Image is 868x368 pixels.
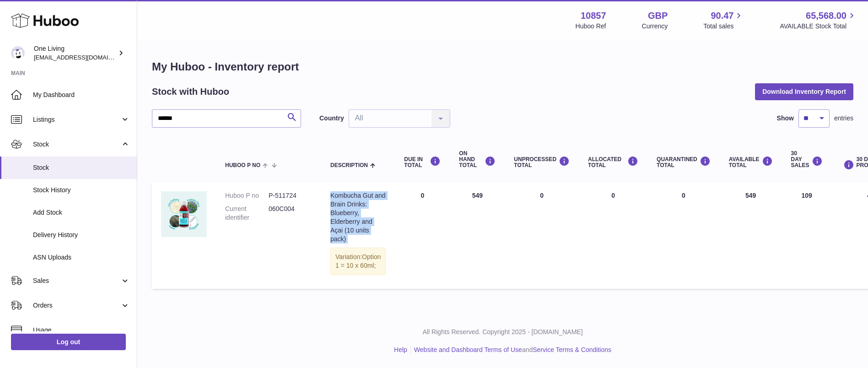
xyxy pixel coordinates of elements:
span: Huboo P no [225,162,260,168]
td: 549 [450,182,505,289]
span: Total sales [703,22,744,31]
span: Usage [33,326,130,335]
span: Description [330,162,368,168]
a: 90.47 Total sales [703,10,744,31]
span: [EMAIL_ADDRESS][DOMAIN_NAME] [34,54,135,61]
div: Kombucha Gut and Brain Drinks: Blueberry, Elderberry and Açai (10 units pack) [330,191,386,243]
a: Website and Dashboard Terms of Use [414,346,522,353]
div: QUARANTINED Total [657,156,711,168]
div: Currency [642,22,668,31]
div: One Living [34,44,116,62]
div: ALLOCATED Total [588,156,638,168]
div: DUE IN TOTAL [404,156,441,168]
dd: 060C004 [269,205,312,222]
dt: Huboo P no [225,191,269,200]
span: My Dashboard [33,91,130,99]
div: Huboo Ref [576,22,606,31]
dt: Current identifier [225,205,269,222]
span: 90.47 [711,10,733,22]
dd: P-511724 [269,191,312,200]
img: product image [161,191,207,237]
span: Stock History [33,186,130,195]
label: Show [777,114,794,123]
a: Help [394,346,407,353]
span: Stock [33,163,130,172]
li: and [411,346,611,354]
div: 30 DAY SALES [791,151,823,169]
span: Delivery History [33,231,130,239]
td: 109 [782,182,832,289]
div: UNPROCESSED Total [514,156,570,168]
img: internalAdmin-10857@internal.huboo.com [11,46,25,60]
h1: My Huboo - Inventory report [152,60,853,74]
strong: 10857 [581,10,606,22]
div: Variation: [330,248,386,275]
span: AVAILABLE Stock Total [780,22,857,31]
td: 0 [579,182,647,289]
span: Stock [33,140,120,149]
span: 0 [682,192,685,199]
span: ASN Uploads [33,253,130,262]
div: ON HAND Total [459,151,496,169]
a: 65,568.00 AVAILABLE Stock Total [780,10,857,31]
label: Country [319,114,344,123]
td: 0 [395,182,450,289]
a: Service Terms & Conditions [533,346,611,353]
td: 0 [505,182,579,289]
h2: Stock with Huboo [152,86,229,98]
span: 65,568.00 [806,10,846,22]
div: AVAILABLE Total [729,156,773,168]
span: Listings [33,115,120,124]
span: Orders [33,301,120,310]
button: Download Inventory Report [755,83,853,100]
a: Log out [11,334,126,350]
span: entries [834,114,853,123]
span: Add Stock [33,208,130,217]
td: 549 [720,182,782,289]
strong: GBP [648,10,668,22]
span: Sales [33,276,120,285]
p: All Rights Reserved. Copyright 2025 - [DOMAIN_NAME] [145,328,861,336]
